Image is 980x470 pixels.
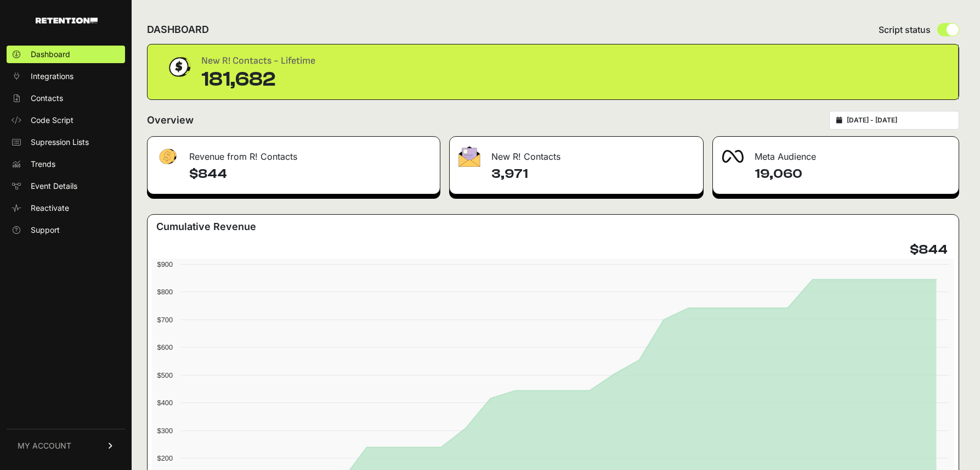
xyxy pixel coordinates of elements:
a: Supression Lists [7,133,125,151]
span: Dashboard [31,49,70,60]
span: MY ACCOUNT [18,440,71,451]
img: Retention.com [36,18,98,24]
h4: $844 [189,165,431,183]
span: Code Script [31,115,73,126]
div: New R! Contacts [450,137,703,170]
text: $900 [157,260,173,268]
h4: 19,060 [755,165,950,183]
h2: DASHBOARD [147,22,209,37]
a: MY ACCOUNT [7,429,125,462]
h2: Overview [147,113,194,128]
span: Contacts [31,93,63,104]
text: $400 [157,399,173,407]
a: Integrations [7,68,125,85]
text: $500 [157,371,173,379]
div: Revenue from R! Contacts [148,137,440,170]
span: Integrations [31,71,73,82]
img: dollar-coin-05c43ed7efb7bc0c12610022525b4bbbb207c7efeef5aecc26f025e68dcafac9.png [165,53,192,81]
h3: Cumulative Revenue [156,219,256,234]
span: Reactivate [31,203,69,214]
a: Contacts [7,89,125,107]
span: Supression Lists [31,137,89,148]
div: New R! Contacts - Lifetime [201,53,315,69]
a: Event Details [7,177,125,195]
span: Trends [31,159,55,170]
a: Support [7,221,125,239]
span: Script status [879,23,931,36]
text: $700 [157,316,173,324]
h4: $844 [910,241,948,259]
span: Support [31,225,60,236]
a: Code Script [7,111,125,129]
img: fa-envelope-19ae18322b30453b285274b1b8af3d052b27d846a4fbe8435d1a52b978f639a2.png [458,146,480,167]
span: Event Details [31,181,77,192]
div: 181,682 [201,69,315,91]
img: fa-dollar-13500eef13a19c4ab2b9ed9ad552e47b0d9fc28b02b83b90ba0e00f96d6372e9.png [156,146,178,167]
a: Trends [7,155,125,173]
text: $300 [157,427,173,435]
text: $600 [157,343,173,351]
text: $800 [157,288,173,296]
text: $200 [157,454,173,462]
img: fa-meta-2f981b61bb99beabf952f7030308934f19ce035c18b003e963880cc3fabeebb7.png [722,150,744,163]
a: Dashboard [7,46,125,63]
h4: 3,971 [491,165,694,183]
a: Reactivate [7,199,125,217]
div: Meta Audience [713,137,959,170]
